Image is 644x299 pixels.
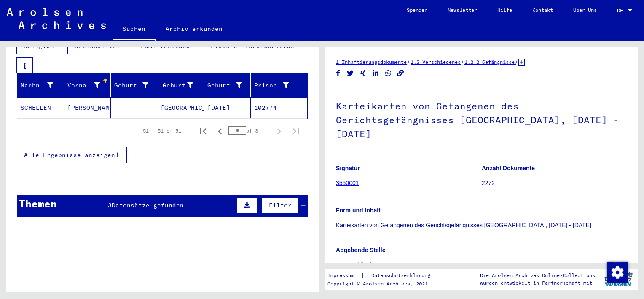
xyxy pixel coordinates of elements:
[336,247,385,253] b: Abgebende Stelle
[195,122,212,139] button: First page
[17,73,64,97] mat-header-cell: Nachname
[334,68,343,79] button: Share on Facebook
[482,165,535,171] b: Anzahl Dokumente
[228,127,271,135] div: of 3
[64,98,111,118] mat-cell: [PERSON_NAME]
[336,59,407,65] a: 1 Inhaftierungsdokumente
[271,122,287,139] button: Next page
[157,73,204,97] mat-header-cell: Geburt‏
[17,98,64,118] mat-cell: SCHELLEN
[114,81,149,90] div: Geburtsname
[67,79,110,92] div: Vorname
[254,81,289,90] div: Prisoner #
[21,81,53,90] div: Nachname
[464,59,515,65] a: 1.2.2 Gefängnisse
[143,127,181,135] div: 51 – 51 of 51
[157,98,204,118] mat-cell: [GEOGRAPHIC_DATA]
[112,201,184,209] span: Datensätze gefunden
[212,122,228,139] button: Previous page
[21,79,64,92] div: Nachname
[327,271,440,280] div: |
[365,271,440,280] a: Datenschutzerklärung
[407,58,411,65] span: /
[269,201,292,209] span: Filter
[108,201,112,209] span: 3
[19,196,57,211] div: Themen
[161,79,204,92] div: Geburt‏
[67,81,100,90] div: Vorname
[262,197,299,213] button: Filter
[336,221,627,230] p: Karteikarten von Gefangenen des Gerichtsgefängnisses [GEOGRAPHIC_DATA], [DATE] - [DATE]
[327,280,440,288] p: Copyright © Arolsen Archives, 2021
[64,73,111,97] mat-header-cell: Vorname
[411,59,461,65] a: 1.2 Verschiedenes
[359,68,368,79] button: Share on Xing
[113,19,156,41] a: Suchen
[287,122,304,139] button: Last page
[156,19,233,39] a: Archiv erkunden
[396,68,405,79] button: Copy link
[336,261,627,269] p: JVA Recklinghausen
[607,262,628,283] img: Zustimmung ändern
[207,79,252,92] div: Geburtsdatum
[480,272,595,279] p: Die Arolsen Archives Online-Collections
[111,73,158,97] mat-header-cell: Geburtsname
[336,87,627,152] h1: Karteikarten von Gefangenen des Gerichtsgefängnisses [GEOGRAPHIC_DATA], [DATE] - [DATE]
[384,68,393,79] button: Share on WhatsApp
[515,58,518,65] span: /
[480,279,595,287] p: wurden entwickelt in Partnerschaft mit
[251,98,307,118] mat-cell: 102774
[204,98,251,118] mat-cell: [DATE]
[461,58,464,65] span: /
[336,165,360,171] b: Signatur
[17,147,127,163] button: Alle Ergebnisse anzeigen
[371,68,380,79] button: Share on LinkedIn
[114,79,159,92] div: Geburtsname
[603,269,634,290] img: yv_logo.png
[207,81,242,90] div: Geburtsdatum
[7,8,106,29] img: Arolsen_neg.svg
[617,8,626,14] span: DE
[254,79,299,92] div: Prisoner #
[24,151,115,159] span: Alle Ergebnisse anzeigen
[336,179,359,186] a: 3550001
[327,271,361,280] a: Impressum
[346,68,355,79] button: Share on Twitter
[161,81,193,90] div: Geburt‏
[251,73,307,97] mat-header-cell: Prisoner #
[482,179,627,188] p: 2272
[204,73,251,97] mat-header-cell: Geburtsdatum
[336,207,381,214] b: Form und Inhalt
